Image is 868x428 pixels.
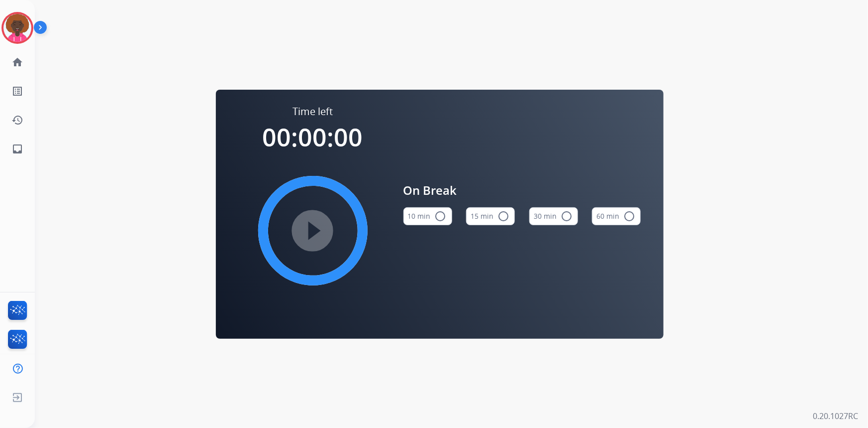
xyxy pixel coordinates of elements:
[403,207,452,225] button: 10 min
[561,210,573,222] mat-icon: radio_button_unchecked
[813,410,858,422] p: 0.20.1027RC
[529,207,578,225] button: 30 min
[623,210,635,222] mat-icon: radio_button_unchecked
[292,105,333,119] span: Time left
[11,56,23,68] mat-icon: home
[403,181,641,199] span: On Break
[11,143,23,155] mat-icon: inbox
[497,210,509,222] mat-icon: radio_button_unchecked
[592,207,641,225] button: 60 min
[11,114,23,126] mat-icon: history
[263,120,363,154] span: 00:00:00
[3,14,31,42] img: avatar
[435,210,447,222] mat-icon: radio_button_unchecked
[11,85,23,97] mat-icon: list_alt
[466,207,515,225] button: 15 min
